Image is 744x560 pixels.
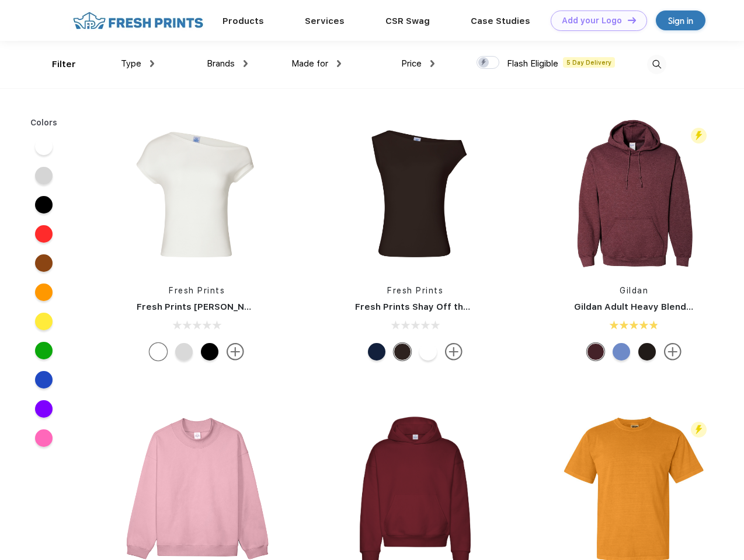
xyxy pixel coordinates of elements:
div: Sign in [668,14,693,27]
img: func=resize&h=266 [119,118,274,273]
img: flash_active_toggle.svg [691,422,707,437]
div: Black [201,343,218,360]
img: DT [628,17,636,23]
div: Colors [22,117,67,129]
img: func=resize&h=266 [338,118,493,273]
div: White [419,343,437,360]
img: dropdown.png [244,60,248,67]
a: Fresh Prints Shay Off the Shoulder Tank [355,302,535,312]
a: Products [222,16,264,26]
div: Brown [394,343,411,360]
a: Gildan [620,286,648,295]
a: Fresh Prints [169,286,225,295]
div: Dark Chocolate [638,343,656,360]
img: more.svg [227,343,244,360]
div: Navy [368,343,385,360]
a: CSR Swag [385,16,430,26]
span: Price [401,58,422,69]
img: dropdown.png [150,60,154,67]
img: fo%20logo%202.webp [69,10,207,31]
a: Fresh Prints [387,286,443,295]
a: Sign in [656,10,705,30]
a: Services [305,16,345,26]
img: dropdown.png [430,60,434,67]
div: White [150,343,167,360]
img: dropdown.png [337,60,341,67]
img: desktop_search.svg [647,55,666,74]
span: Flash Eligible [507,58,558,69]
span: Made for [291,58,328,69]
img: more.svg [664,343,682,360]
img: more.svg [445,343,463,360]
span: Type [121,58,141,69]
div: Add your Logo [562,16,622,26]
img: flash_active_toggle.svg [691,128,707,143]
div: Ht Sp Drk Maroon [587,343,604,360]
span: 5 Day Delivery [563,57,615,68]
div: Filter [52,58,76,71]
img: func=resize&h=266 [557,118,712,273]
div: Carolina Blue [613,343,630,360]
span: Brands [207,58,235,69]
a: Fresh Prints [PERSON_NAME] Off the Shoulder Top [137,302,364,312]
div: Ash Grey [175,343,193,360]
